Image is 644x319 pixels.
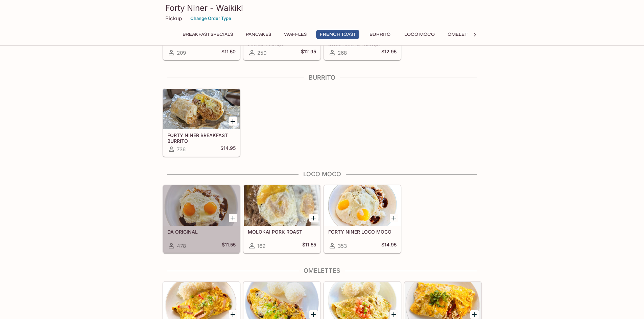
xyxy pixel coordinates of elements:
[163,185,240,226] div: DA ORIGINAL
[381,49,397,57] h5: $12.95
[470,310,479,319] button: Add FRIED RICE OMELETTE
[338,243,347,249] span: 353
[167,229,236,235] h5: DA ORIGINAL
[401,30,438,39] button: Loco Moco
[242,30,275,39] button: Pancakes
[324,185,401,226] div: FORTY NINER LOCO MOCO
[316,30,359,39] button: French Toast
[365,30,395,39] button: Burrito
[257,243,265,249] span: 169
[444,30,479,39] button: Omelettes
[165,15,182,22] p: Pickup
[338,50,347,56] span: 268
[163,267,482,274] h4: Omelettes
[177,146,186,153] span: 736
[163,88,240,157] a: FORTY NINER BREAKFAST BURRITO736$14.95
[243,185,320,253] a: MOLOKAI PORK ROAST169$11.55
[280,30,311,39] button: Waffles
[163,89,240,129] div: FORTY NINER BREAKFAST BURRITO
[390,310,398,319] button: Add KALUA PORK OMELETTE
[244,185,320,226] div: MOLOKAI PORK ROAST
[222,242,236,250] h5: $11.55
[163,74,482,81] h4: Burrito
[177,243,186,249] span: 478
[302,242,316,250] h5: $11.55
[381,242,397,250] h5: $14.95
[328,229,397,235] h5: FORTY NINER LOCO MOCO
[177,50,186,56] span: 209
[301,49,316,57] h5: $12.95
[324,185,401,253] a: FORTY NINER LOCO MOCO353$14.95
[229,214,237,222] button: Add DA ORIGINAL
[309,310,318,319] button: Add VEGGIE OMELETTE
[221,49,236,57] h5: $11.50
[390,214,398,222] button: Add FORTY NINER LOCO MOCO
[165,3,479,13] h3: Forty Niner - Waikiki
[163,185,240,253] a: DA ORIGINAL478$11.55
[163,170,482,178] h4: Loco Moco
[167,132,236,143] h5: FORTY NINER BREAKFAST BURRITO
[220,145,236,153] h5: $14.95
[229,117,237,126] button: Add FORTY NINER BREAKFAST BURRITO
[257,50,266,56] span: 250
[179,30,237,39] button: Breakfast Specials
[229,310,237,319] button: Add FORTY NINER OMELETTE
[248,229,316,235] h5: MOLOKAI PORK ROAST
[309,214,318,222] button: Add MOLOKAI PORK ROAST
[187,13,234,24] button: Change Order Type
